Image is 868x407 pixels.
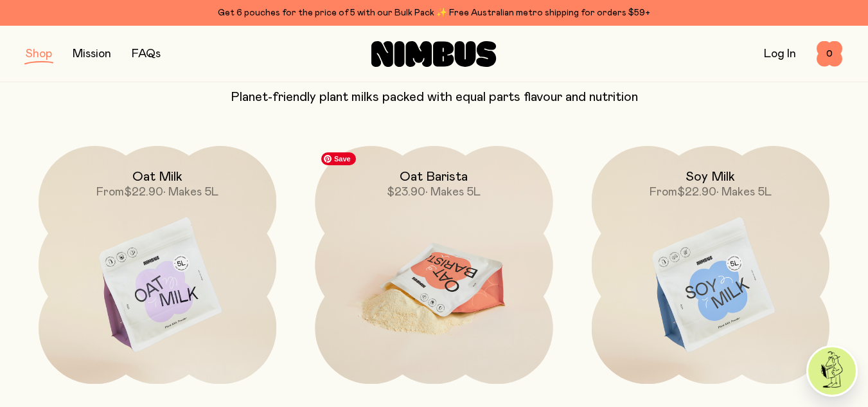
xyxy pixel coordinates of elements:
[321,152,356,165] span: Save
[387,186,425,198] span: $23.90
[39,146,276,384] a: Oat MilkFrom$22.90• Makes 5L
[315,146,553,384] a: Oat Barista$23.90• Makes 5L
[425,186,481,198] span: • Makes 5L
[26,89,842,105] p: Planet-friendly plant milks packed with equal parts flavour and nutrition
[716,186,772,198] span: • Makes 5L
[686,169,735,185] h2: Soy Milk
[26,5,842,21] div: Get 6 pouches for the price of 5 with our Bulk Pack ✨ Free Australian metro shipping for orders $59+
[163,186,218,198] span: • Makes 5L
[677,186,716,198] span: $22.90
[808,347,856,395] img: agent
[124,186,163,198] span: $22.90
[592,146,829,384] a: Soy MilkFrom$22.90• Makes 5L
[650,186,677,198] span: From
[96,186,124,198] span: From
[132,169,182,185] h2: Oat Milk
[73,48,111,60] a: Mission
[400,169,468,185] h2: Oat Barista
[817,41,842,67] button: 0
[764,48,796,60] a: Log In
[132,48,161,60] a: FAQs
